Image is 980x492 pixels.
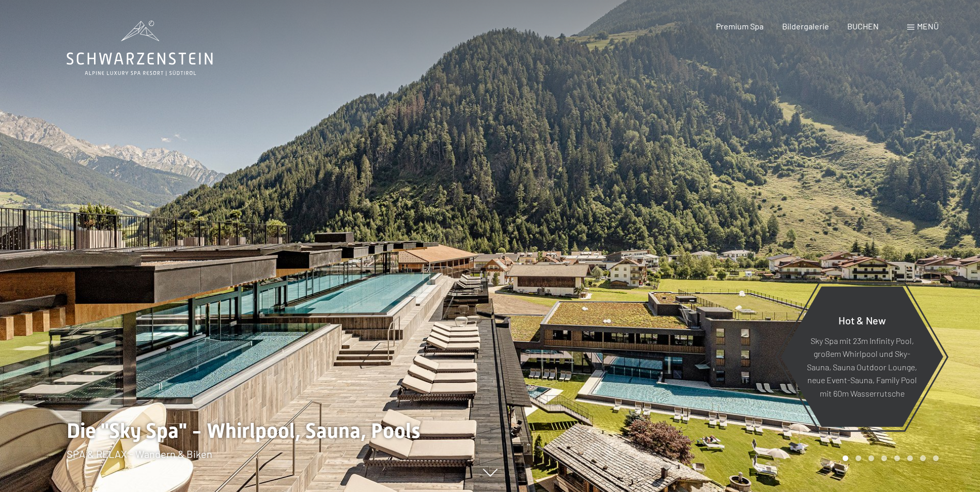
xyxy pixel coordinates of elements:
a: Bildergalerie [782,21,829,31]
div: Carousel Page 3 [868,455,874,461]
span: Menü [917,21,939,31]
div: Carousel Page 2 [855,455,861,461]
div: Carousel Page 6 [907,455,913,461]
div: Carousel Page 7 [920,455,926,461]
span: Hot & New [838,314,886,326]
div: Carousel Page 1 (Current Slide) [843,455,848,461]
a: BUCHEN [847,21,879,31]
a: Premium Spa [716,21,764,31]
a: Hot & New Sky Spa mit 23m Infinity Pool, großem Whirlpool und Sky-Sauna, Sauna Outdoor Lounge, ne... [780,286,944,428]
div: Carousel Page 4 [881,455,887,461]
div: Carousel Page 5 [894,455,900,461]
div: Carousel Page 8 [933,455,939,461]
div: Carousel Pagination [839,455,939,461]
p: Sky Spa mit 23m Infinity Pool, großem Whirlpool und Sky-Sauna, Sauna Outdoor Lounge, neue Event-S... [806,334,918,400]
